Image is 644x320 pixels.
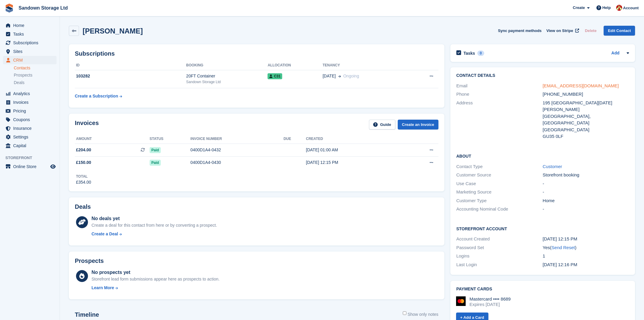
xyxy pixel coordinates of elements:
[470,296,511,302] div: Mastercard •••• 8689
[92,276,220,282] div: Storefront lead form submissions appear here as prospects to action.
[190,134,283,144] th: Invoice number
[186,61,268,70] th: Booking
[456,91,543,98] div: Phone
[543,100,629,113] div: 195 [GEOGRAPHIC_DATA][DATE][PERSON_NAME]
[13,98,49,106] span: Invoices
[552,245,575,250] a: Send Reset
[543,236,629,243] div: [DATE] 12:15 PM
[76,174,91,179] div: Total
[75,257,104,264] h2: Prospects
[13,124,49,132] span: Insurance
[3,133,57,141] a: menu
[150,147,161,153] span: Paid
[75,50,438,57] h2: Subscriptions
[13,162,49,171] span: Online Store
[3,47,57,56] a: menu
[14,80,25,86] span: Deals
[604,26,635,36] a: Edit Contact
[611,50,619,57] a: Add
[75,134,150,144] th: Amount
[543,253,629,260] div: 1
[456,100,543,140] div: Address
[602,5,611,11] span: Help
[3,56,57,64] a: menu
[3,98,57,106] a: menu
[13,30,49,38] span: Tasks
[16,3,70,13] a: Sandown Storage Ltd
[13,141,49,150] span: Capital
[543,91,629,98] div: [PHONE_NUMBER]
[14,72,32,78] span: Prospects
[464,51,475,56] h2: Tasks
[543,164,562,169] a: Customer
[456,197,543,204] div: Customer Type
[543,189,629,196] div: -
[543,206,629,213] div: -
[13,107,49,115] span: Pricing
[470,302,511,307] div: Expires [DATE]
[403,311,406,315] input: Show only notes
[13,21,49,30] span: Home
[75,91,122,102] a: Create a Subscription
[76,147,91,153] span: £204.00
[456,261,543,268] div: Last Login
[3,124,57,132] a: menu
[92,285,220,291] a: Learn More
[14,72,57,78] a: Prospects
[3,39,57,47] a: menu
[92,215,217,222] div: No deals yet
[456,73,629,78] h2: Contact Details
[92,222,217,228] div: Create a deal for this contact from here or by converting a prospect.
[13,39,49,47] span: Subscriptions
[543,133,629,140] div: GU35 0LF
[456,153,629,159] h2: About
[3,141,57,150] a: menu
[546,28,573,34] span: View on Stripe
[456,244,543,251] div: Password Set
[14,80,57,86] a: Deals
[13,133,49,141] span: Settings
[456,83,543,89] div: Email
[190,159,283,166] div: 0400D1A4-0430
[498,26,542,36] button: Sync payment methods
[186,79,268,85] div: Sandown Storage Ltd
[13,56,49,64] span: CRM
[92,231,118,237] div: Create a Deal
[543,244,629,251] div: Yes
[83,27,143,35] h2: [PERSON_NAME]
[543,180,629,187] div: -
[582,26,599,36] button: Delete
[543,83,619,88] a: [EMAIL_ADDRESS][DOMAIN_NAME]
[306,159,401,166] div: [DATE] 12:15 PM
[456,225,629,231] h2: Storefront Account
[3,115,57,124] a: menu
[543,172,629,179] div: Storefront booking
[75,73,186,79] div: 103282
[573,5,585,11] span: Create
[343,74,359,78] span: Ongoing
[398,120,438,129] a: Create an Invoice
[92,269,220,276] div: No prospects yet
[75,93,118,99] div: Create a Subscription
[3,30,57,38] a: menu
[92,231,217,237] a: Create a Deal
[456,180,543,187] div: Use Case
[306,147,401,153] div: [DATE] 01:00 AM
[92,285,114,291] div: Learn More
[283,134,306,144] th: Due
[456,206,543,213] div: Accounting Nominal Code
[75,203,91,210] h2: Deals
[3,162,57,171] a: menu
[543,197,629,204] div: Home
[456,287,629,292] h2: Payment cards
[75,61,186,70] th: ID
[369,120,395,129] a: Guide
[623,5,639,11] span: Account
[616,5,622,11] img: Jessica Durrant
[5,155,60,161] span: Storefront
[75,311,99,318] h2: Timeline
[456,163,543,170] div: Contact Type
[544,26,580,36] a: View on Stripe
[550,245,576,250] span: ( )
[543,262,577,267] time: 2025-08-24 11:16:30 UTC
